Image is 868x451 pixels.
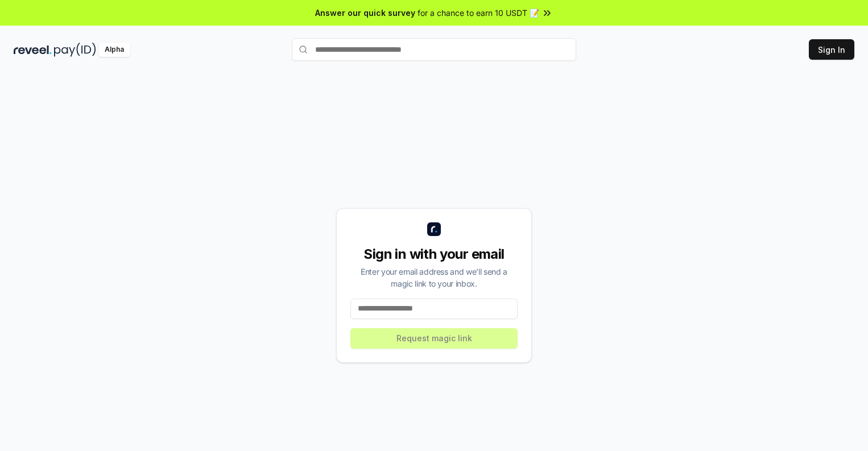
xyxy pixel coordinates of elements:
[427,222,441,236] img: logo_small
[418,7,539,19] span: for a chance to earn 10 USDT 📝
[350,245,518,263] div: Sign in with your email
[54,43,96,57] img: pay_id
[14,43,52,57] img: reveel_dark
[315,7,415,19] span: Answer our quick survey
[350,266,518,289] div: Enter your email address and we’ll send a magic link to your inbox.
[98,43,130,57] div: Alpha
[809,39,854,60] button: Sign In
